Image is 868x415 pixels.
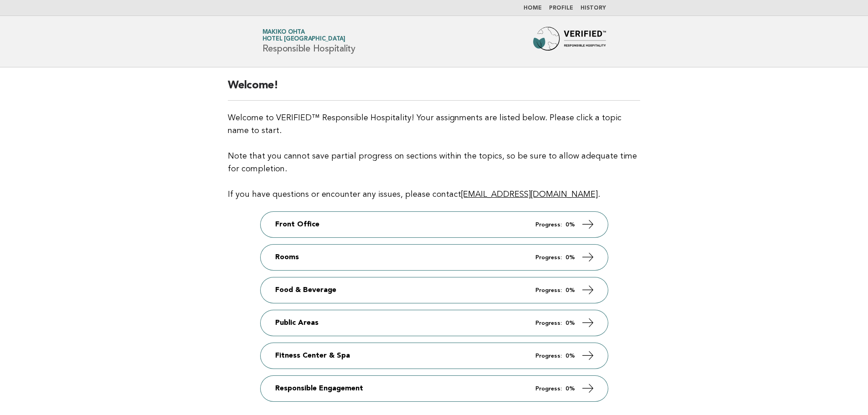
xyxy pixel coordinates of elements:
strong: 0% [565,255,575,261]
h1: Responsible Hospitality [262,30,355,53]
em: Progress: [535,353,562,359]
a: Food & Beverage Progress: 0% [261,277,608,303]
strong: 0% [565,222,575,228]
img: Forbes Travel Guide [533,27,606,56]
a: Front Office Progress: 0% [261,212,608,237]
em: Progress: [535,287,562,293]
p: Welcome to VERIFIED™ Responsible Hospitality! Your assignments are listed below. Please click a t... [228,112,640,201]
a: Profile [549,5,573,11]
a: Home [524,5,542,11]
em: Progress: [535,320,562,326]
strong: 0% [565,287,575,293]
a: Rooms Progress: 0% [261,245,608,270]
em: Progress: [535,386,562,392]
a: History [580,5,606,11]
strong: 0% [565,320,575,326]
strong: 0% [565,353,575,359]
h2: Welcome! [228,78,640,101]
a: Public Areas Progress: 0% [261,310,608,336]
a: Makiko OhtaHotel [GEOGRAPHIC_DATA] [262,29,345,42]
span: Hotel [GEOGRAPHIC_DATA] [262,36,345,42]
em: Progress: [535,255,562,261]
a: [EMAIL_ADDRESS][DOMAIN_NAME] [461,190,598,199]
a: Fitness Center & Spa Progress: 0% [261,343,608,369]
a: Responsible Engagement Progress: 0% [261,376,608,401]
strong: 0% [565,386,575,392]
em: Progress: [535,222,562,228]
